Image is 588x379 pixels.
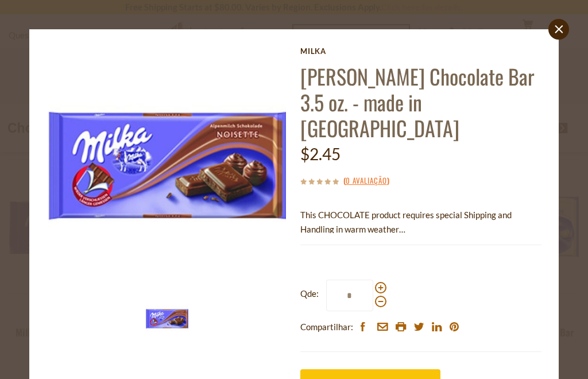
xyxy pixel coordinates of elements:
a: Milka [300,47,541,56]
p: This CHOCOLATE product requires special Shipping and Handling in warm weather [300,208,541,237]
strong: Qde: [300,287,319,301]
span: $2.45 [300,144,341,164]
img: Milka Noisette Chocolate Bar [146,297,188,340]
input: Qde: [326,280,373,311]
a: [PERSON_NAME] Chocolate Bar 3.5 oz. - made in [GEOGRAPHIC_DATA] [300,61,535,143]
img: Milka Noisette Chocolate Bar [48,47,286,284]
a: 0 avaliação [346,175,387,187]
span: Compartilhar: [300,320,353,334]
span: ( ) [343,175,389,186]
